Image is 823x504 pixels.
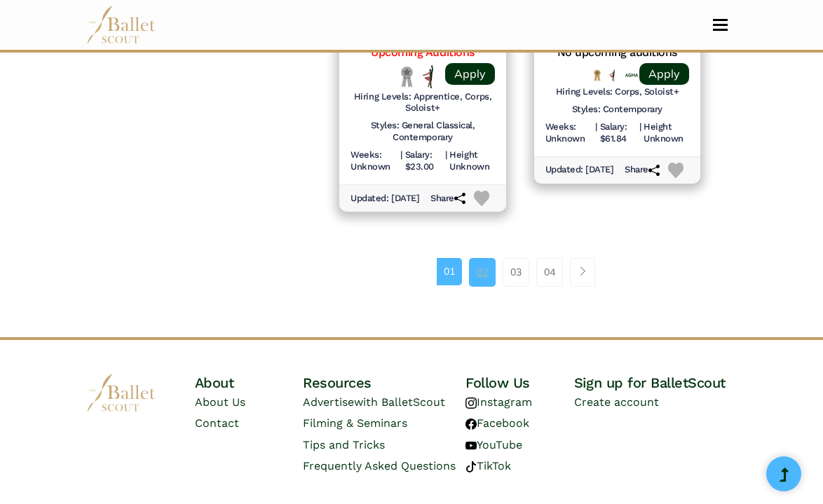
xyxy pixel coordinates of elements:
[351,193,419,205] h6: Updated: [DATE]
[195,416,239,430] a: Contact
[195,374,304,392] h4: About
[405,149,442,173] h6: Salary: $23.00
[668,163,684,179] img: Heart
[545,164,614,176] h6: Updated: [DATE]
[303,374,465,392] h4: Resources
[545,46,689,60] h5: No upcoming auditions
[398,66,416,88] img: Local
[465,395,532,409] a: Instagram
[469,258,496,286] a: 02
[600,121,637,145] h6: Salary: $61.84
[704,18,737,32] button: Toggle navigation
[556,86,679,98] h6: Hiring Levels: Corps, Soloist+
[545,121,592,145] h6: Weeks: Unknown
[574,374,737,392] h4: Sign up for BalletScout
[592,69,602,81] img: National
[465,438,522,451] a: YouTube
[445,63,495,85] a: Apply
[86,374,156,412] img: logo
[644,121,689,145] h6: Height Unknown
[303,395,445,409] a: Advertisewith BalletScout
[595,121,597,145] h6: |
[503,258,529,286] a: 03
[430,193,465,205] h6: Share
[351,120,494,144] h6: Styles: General Classical, Contemporary
[449,149,494,173] h6: Height Unknown
[351,149,397,173] h6: Weeks: Unknown
[609,69,615,81] img: All
[423,65,433,88] img: All
[474,191,490,207] img: Heart
[625,73,638,78] img: Union
[465,418,477,430] img: facebook logo
[303,459,456,472] a: Frequently Asked Questions
[625,164,660,176] h6: Share
[351,91,494,115] h6: Hiring Levels: Apprentice, Corps, Soloist+
[639,63,689,85] a: Apply
[445,149,447,173] h6: |
[536,258,563,286] a: 04
[465,374,574,392] h4: Follow Us
[371,46,474,59] a: Upcoming Auditions
[465,416,529,430] a: Facebook
[400,149,402,173] h6: |
[303,438,385,451] a: Tips and Tricks
[303,416,407,430] a: Filming & Seminars
[195,395,245,409] a: About Us
[639,121,641,145] h6: |
[574,395,659,409] a: Create account
[437,258,462,285] a: 01
[572,104,662,116] h6: Styles: Contemporary
[354,395,445,409] span: with BalletScout
[465,459,511,472] a: TikTok
[465,397,477,409] img: instagram logo
[465,461,477,472] img: tiktok logo
[465,440,477,451] img: youtube logo
[437,258,603,286] nav: Page navigation example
